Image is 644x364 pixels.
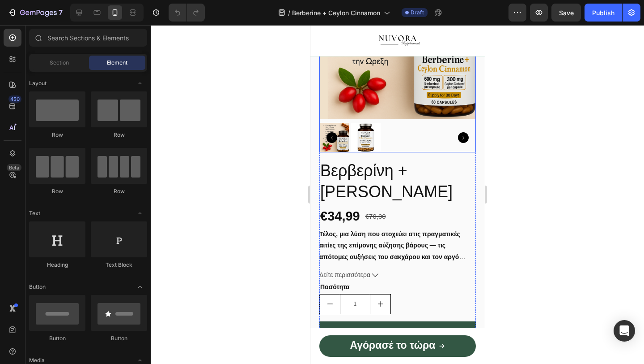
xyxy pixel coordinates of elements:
div: Text Block [91,261,147,269]
input: Search Sections & Elements [29,29,147,47]
button: 7 [4,4,67,22]
div: 450 [8,95,21,103]
span: Button [29,283,46,291]
div: Button [29,334,85,342]
span: Save [559,9,574,17]
span: Draft [411,9,424,17]
span: Layout [29,79,47,87]
button: Save [551,4,581,22]
div: Open Intercom Messenger [614,320,635,342]
div: Row [29,187,85,195]
span: Text [29,209,40,217]
span: Section [50,59,69,67]
p: 7 [59,7,63,18]
span: Element [107,59,127,67]
div: Row [29,131,85,139]
div: Heading [29,261,85,269]
div: Undo/Redo [169,4,205,22]
div: Row [91,131,147,139]
div: Button [91,334,147,342]
div: Publish [592,8,614,17]
button: Publish [585,4,622,22]
div: Row [91,187,147,195]
span: Toggle open [133,280,147,294]
div: Beta [7,164,21,171]
span: Toggle open [133,206,147,221]
iframe: Design area [310,25,485,364]
span: Toggle open [133,76,147,91]
span: / [288,8,290,17]
span: Berberine + Ceylon Cinnamon [292,8,380,17]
